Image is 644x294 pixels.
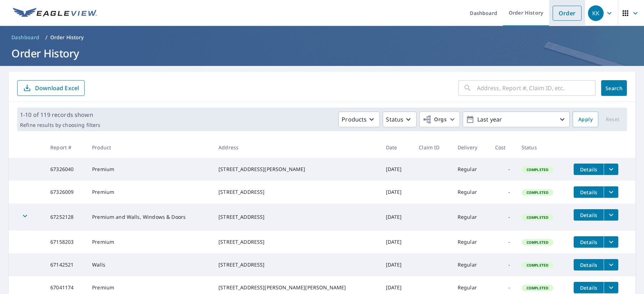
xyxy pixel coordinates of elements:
[380,203,413,231] td: [DATE]
[86,253,213,276] td: Walls
[218,238,374,246] div: [STREET_ADDRESS]
[218,284,374,291] div: [STREET_ADDRESS][PERSON_NAME][PERSON_NAME]
[574,209,604,221] button: detailsBtn-67252128
[45,253,86,276] td: 67142521
[380,231,413,253] td: [DATE]
[604,164,618,175] button: filesDropdownBtn-67326040
[86,181,213,203] td: Premium
[45,158,86,181] td: 67326040
[338,112,380,127] button: Products
[574,282,604,293] button: detailsBtn-67041174
[86,231,213,253] td: Premium
[9,32,42,43] a: Dashboard
[342,115,367,124] p: Products
[218,189,374,196] div: [STREET_ADDRESS]
[604,209,618,221] button: filesDropdownBtn-67252128
[452,203,489,231] td: Regular
[604,236,618,248] button: filesDropdownBtn-67158203
[604,282,618,293] button: filesDropdownBtn-67041174
[574,186,604,198] button: detailsBtn-67326009
[574,236,604,248] button: detailsBtn-67158203
[452,137,489,158] th: Delivery
[489,181,516,203] td: -
[452,253,489,276] td: Regular
[13,8,97,19] img: EV Logo
[45,33,47,42] li: /
[380,181,413,203] td: [DATE]
[35,84,79,92] p: Download Excel
[45,231,86,253] td: 67158203
[380,253,413,276] td: [DATE]
[86,137,213,158] th: Product
[578,212,599,218] span: Details
[45,181,86,203] td: 67326009
[574,164,604,175] button: detailsBtn-67326040
[477,78,595,98] input: Address, Report #, Claim ID, etc.
[45,203,86,231] td: 67252128
[413,137,452,158] th: Claim ID
[86,158,213,181] td: Premium
[489,158,516,181] td: -
[213,137,380,158] th: Address
[516,137,568,158] th: Status
[578,262,599,268] span: Details
[522,215,553,220] span: Completed
[452,181,489,203] td: Regular
[20,122,100,128] p: Refine results by choosing filters
[522,285,553,290] span: Completed
[50,34,84,41] p: Order History
[45,137,86,158] th: Report #
[474,113,558,126] p: Last year
[383,112,417,127] button: Status
[452,231,489,253] td: Regular
[522,240,553,245] span: Completed
[522,190,553,195] span: Completed
[20,110,100,119] p: 1-10 of 119 records shown
[218,166,374,173] div: [STREET_ADDRESS][PERSON_NAME]
[522,167,553,172] span: Completed
[578,166,599,173] span: Details
[489,137,516,158] th: Cost
[452,158,489,181] td: Regular
[604,259,618,270] button: filesDropdownBtn-67142521
[489,253,516,276] td: -
[11,34,40,41] span: Dashboard
[604,186,618,198] button: filesDropdownBtn-67326009
[9,32,635,43] nav: breadcrumb
[601,80,627,96] button: Search
[463,112,570,127] button: Last year
[489,203,516,231] td: -
[578,284,599,291] span: Details
[489,231,516,253] td: -
[86,203,213,231] td: Premium and Walls, Windows & Doors
[380,137,413,158] th: Date
[9,46,635,61] h1: Order History
[574,259,604,270] button: detailsBtn-67142521
[380,158,413,181] td: [DATE]
[573,112,598,127] button: Apply
[588,5,604,21] div: KK
[522,263,553,268] span: Completed
[386,115,403,124] p: Status
[607,85,621,92] span: Search
[423,115,447,124] span: Orgs
[553,6,582,21] a: Order
[218,213,374,221] div: [STREET_ADDRESS]
[419,112,460,127] button: Orgs
[17,80,85,96] button: Download Excel
[578,115,593,124] span: Apply
[578,239,599,246] span: Details
[578,189,599,196] span: Details
[218,261,374,268] div: [STREET_ADDRESS]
